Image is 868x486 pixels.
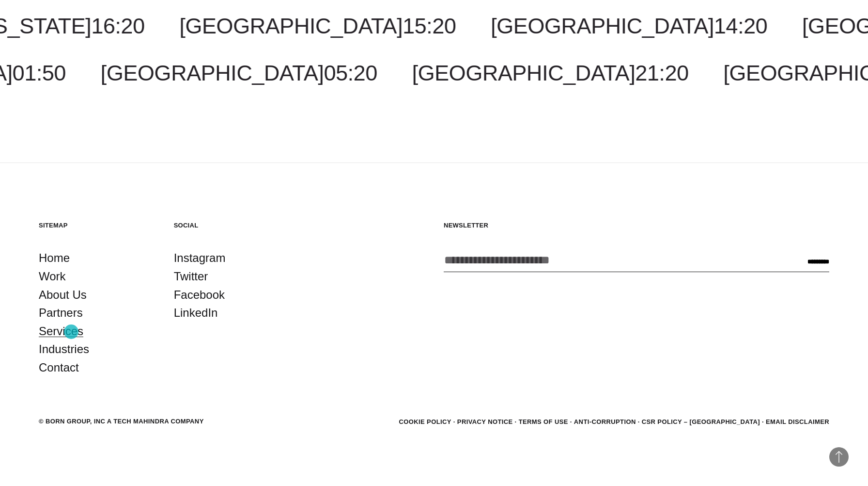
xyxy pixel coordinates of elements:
[829,447,849,467] button: Back to Top
[491,14,767,38] a: [GEOGRAPHIC_DATA]14:20
[444,221,829,229] h5: Newsletter
[519,418,568,425] a: Terms of Use
[101,61,377,85] a: [GEOGRAPHIC_DATA]05:20
[39,286,87,304] a: About Us
[403,14,456,38] span: 15:20
[39,304,83,322] a: Partners
[174,286,225,304] a: Facebook
[399,418,451,425] a: Cookie Policy
[642,418,760,425] a: CSR POLICY – [GEOGRAPHIC_DATA]
[91,14,144,38] span: 16:20
[39,417,204,426] div: © BORN GROUP, INC A Tech Mahindra Company
[39,249,70,267] a: Home
[39,358,79,377] a: Contact
[766,418,829,425] a: Email Disclaimer
[324,61,377,85] span: 05:20
[39,322,83,340] a: Services
[174,221,290,229] h5: Social
[714,14,767,38] span: 14:20
[412,61,688,85] a: [GEOGRAPHIC_DATA]21:20
[635,61,688,85] span: 21:20
[574,418,636,425] a: Anti-Corruption
[13,61,66,85] span: 01:50
[174,249,226,267] a: Instagram
[39,221,155,229] h5: Sitemap
[39,267,66,286] a: Work
[174,304,218,322] a: LinkedIn
[179,14,456,38] a: [GEOGRAPHIC_DATA]15:20
[39,340,89,358] a: Industries
[457,418,513,425] a: Privacy Notice
[174,267,208,286] a: Twitter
